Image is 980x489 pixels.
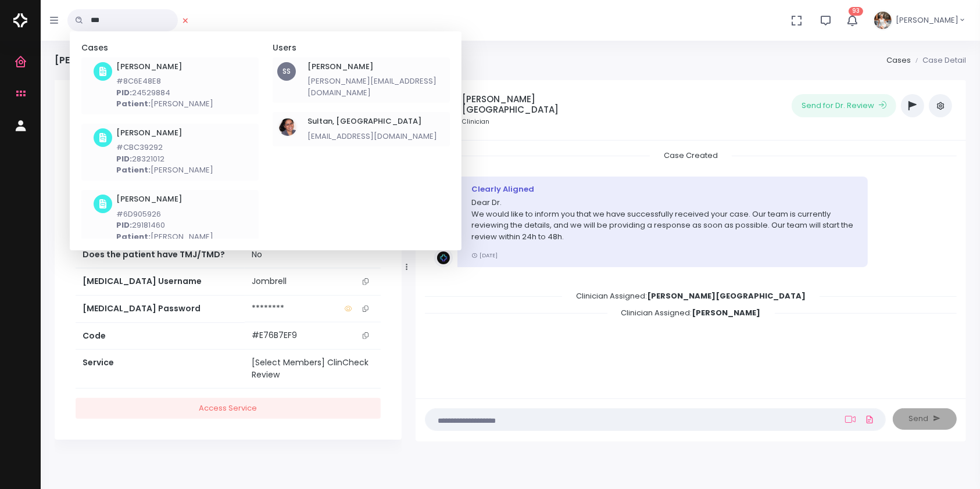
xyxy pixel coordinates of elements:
[116,142,213,153] p: #CBC39292
[692,307,761,318] b: [PERSON_NAME]
[13,8,27,33] img: Logo Horizontal
[76,322,245,349] th: Code
[116,98,213,110] p: [PERSON_NAME]
[76,398,381,419] a: Access Service
[863,409,877,430] a: Add Files
[116,153,213,165] p: 28321012
[116,164,213,176] p: [PERSON_NAME]
[252,357,374,381] div: [Select Members] ClinCheck Review
[471,251,498,259] small: [DATE]
[307,75,445,98] p: [PERSON_NAME][EMAIL_ADDRESS][DOMAIN_NAME]
[116,62,213,71] h6: [PERSON_NAME]
[116,231,151,242] b: Patient:
[116,208,213,220] p: #6D905926
[116,195,213,204] h6: [PERSON_NAME]
[55,80,402,454] div: scrollable content
[273,43,450,53] h5: Users
[76,296,245,322] th: [MEDICAL_DATA] Password
[471,184,854,195] div: Clearly Aligned
[116,153,132,164] b: PID:
[607,304,775,322] span: Clinician Assigned:
[792,94,896,117] button: Send for Dr. Review
[76,242,245,268] th: Does the patient have TMJ/TMD?
[245,268,381,295] td: Jombrell
[277,62,296,81] div: SS
[277,117,298,138] img: Header Avatar
[849,7,863,16] span: 93
[81,43,259,53] h5: Cases
[116,87,132,98] b: PID:
[74,43,457,239] div: scrollable content
[116,87,213,99] p: 24529884
[307,117,437,126] h6: Sultan, [GEOGRAPHIC_DATA]
[872,10,893,31] img: Header Avatar
[562,287,820,305] span: Clinician Assigned:
[896,15,958,26] span: [PERSON_NAME]
[116,231,213,243] p: [PERSON_NAME]
[647,290,806,301] b: [PERSON_NAME][GEOGRAPHIC_DATA]
[462,94,595,115] h5: [PERSON_NAME][GEOGRAPHIC_DATA]
[462,117,595,127] small: Clinician
[116,128,213,138] h6: [PERSON_NAME]
[116,98,151,109] b: Patient:
[116,164,151,175] b: Patient:
[843,415,858,424] a: Add Loom Video
[76,350,245,389] th: Service
[471,197,854,242] p: Dear Dr. We would like to inform you that we have successfully received your case. Our team is cu...
[307,62,445,71] h6: [PERSON_NAME]
[55,55,334,66] h4: [PERSON_NAME] Long, 9 (#28029699) By
[245,322,381,349] td: #E76B7EF9
[886,55,911,66] a: Cases
[116,75,213,87] p: #8C6E48E8
[116,220,213,231] p: 29181460
[116,220,132,231] b: PID:
[245,242,381,268] td: No
[307,131,437,142] p: [EMAIL_ADDRESS][DOMAIN_NAME]
[911,55,966,66] li: Case Detail
[650,146,732,164] span: Case Created
[76,268,245,296] th: [MEDICAL_DATA] Username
